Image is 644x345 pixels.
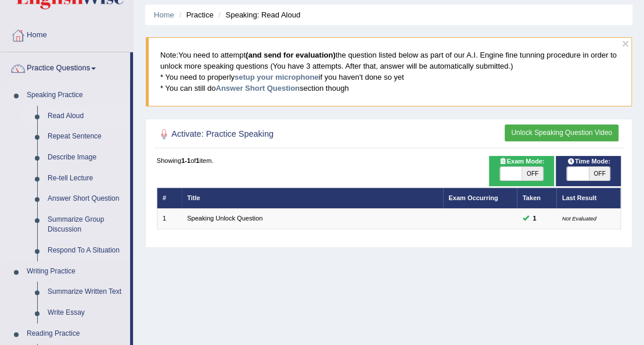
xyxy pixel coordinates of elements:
[187,215,262,222] a: Speaking Unlock Question
[21,323,130,344] a: Reading Practice
[489,156,554,186] div: Show exams occurring in exams
[556,188,621,208] th: Last Result
[562,215,596,222] small: Not Evaluated
[146,37,632,106] blockquote: You need to attempt the question listed below as part of our A.I. Engine fine tunning procedure i...
[42,126,130,147] a: Repeat Sentence
[42,282,130,303] a: Summarize Written Text
[495,157,548,167] span: Exam Mode:
[215,9,300,20] li: Speaking: Read Aloud
[589,167,610,181] span: OFF
[21,85,130,106] a: Speaking Practice
[176,9,213,20] li: Practice
[42,106,130,127] a: Read Aloud
[42,147,130,168] a: Describe Image
[154,10,174,19] a: Home
[622,37,629,49] button: ×
[215,84,299,93] a: Answer Short Question
[563,157,614,167] span: Time Mode:
[1,19,133,48] a: Home
[157,188,182,208] th: #
[21,261,130,282] a: Writing Practice
[157,127,445,142] h2: Activate: Practice Speaking
[42,240,130,261] a: Respond To A Situation
[529,214,540,224] span: You cannot take this question anymore
[160,51,178,59] span: Note:
[246,51,336,59] b: (and send for evaluation)
[1,52,130,81] a: Practice Questions
[182,188,443,208] th: Title
[521,167,543,181] span: OFF
[42,303,130,323] a: Write Essay
[517,188,556,208] th: Taken
[157,156,621,165] div: Showing of item.
[42,209,130,240] a: Summarize Group Discussion
[235,73,318,81] a: setup your microphone
[42,168,130,189] a: Re-tell Lecture
[181,157,190,164] b: 1-1
[505,125,618,141] button: Unlock Speaking Question Video
[196,157,199,164] b: 1
[448,194,498,201] a: Exam Occurring
[42,188,130,209] a: Answer Short Question
[157,208,182,229] td: 1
